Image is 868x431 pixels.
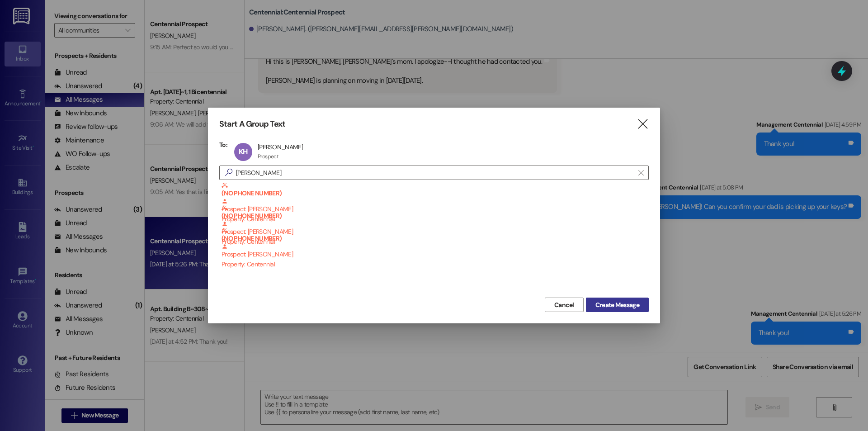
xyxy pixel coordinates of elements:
i:  [637,119,649,129]
span: Create Message [595,300,639,310]
div: Property: Centennial [222,260,649,269]
b: (NO PHONE NUMBER) [222,182,649,197]
div: [PERSON_NAME] [258,143,303,151]
b: (NO PHONE NUMBER) [222,205,649,220]
button: Cancel [545,298,584,312]
span: KH [239,147,247,156]
div: Prospect: [PERSON_NAME] [222,182,649,224]
input: Search for any contact or apartment [236,166,634,179]
div: Prospect [258,153,278,160]
div: (NO PHONE NUMBER) Prospect: [PERSON_NAME]Property: Centennial [219,182,649,205]
h3: To: [219,141,227,149]
i:  [638,169,643,176]
i:  [222,168,236,177]
span: Cancel [554,300,574,310]
button: Clear text [634,166,648,180]
div: (NO PHONE NUMBER) Prospect: [PERSON_NAME]Property: Centennial [219,227,649,250]
div: (NO PHONE NUMBER) Prospect: [PERSON_NAME]Property: Centennial [219,205,649,227]
button: Create Message [586,298,649,312]
b: (NO PHONE NUMBER) [222,227,649,242]
div: Prospect: [PERSON_NAME] [222,227,649,269]
div: Prospect: [PERSON_NAME] [222,205,649,246]
h3: Start A Group Text [219,119,285,129]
